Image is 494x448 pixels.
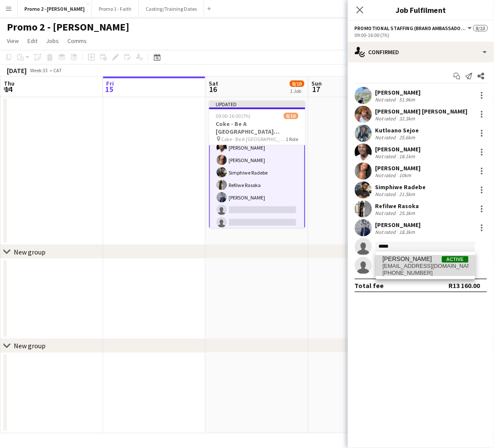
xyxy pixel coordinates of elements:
[375,115,398,122] div: Not rated
[14,342,46,350] div: New group
[398,210,417,216] div: 25.3km
[398,153,417,160] div: 18.1km
[67,37,87,45] span: Comms
[209,101,305,228] app-job-card: Updated09:00-16:00 (7h)8/10Coke - Be A [GEOGRAPHIC_DATA] ([GEOGRAPHIC_DATA]) Coke - Be A [GEOGRAP...
[7,37,19,45] span: View
[375,96,398,103] div: Not rated
[348,4,494,15] h3: Job Fulfilment
[14,248,46,256] div: New group
[53,67,62,74] div: CAT
[107,80,114,87] span: Fri
[43,35,62,46] a: Jobs
[105,84,114,94] span: 15
[383,263,469,270] span: rowankourie55@gmail.com
[375,164,421,172] div: [PERSON_NAME]
[216,113,251,119] span: 09:00-16:00 (7h)
[209,80,219,87] span: Sat
[375,107,468,115] div: [PERSON_NAME] [PERSON_NAME]
[64,35,90,46] a: Comms
[375,191,398,197] div: Not rated
[398,115,417,122] div: 32.3km
[209,86,305,232] app-card-role: 09:00-16:00 (7h)[PERSON_NAME][PERSON_NAME] [PERSON_NAME]Kutloano Sejoe[PERSON_NAME][PERSON_NAME]S...
[139,0,204,17] button: Casting/Training Dates
[375,202,419,210] div: Refilwe Rasoka
[286,136,299,142] span: 1 Role
[24,35,41,46] a: Edit
[3,84,15,94] span: 14
[375,172,398,178] div: Not rated
[355,32,487,38] div: 09:00-16:00 (7h)
[222,136,286,142] span: Coke - Be A [GEOGRAPHIC_DATA] ([GEOGRAPHIC_DATA])
[355,25,473,31] button: Promotional Staffing (Brand Ambassadors)
[348,42,494,62] div: Confirmed
[383,270,469,276] span: +27646091205
[27,37,37,45] span: Edit
[290,80,305,87] span: 8/10
[375,221,421,229] div: [PERSON_NAME]
[355,281,384,290] div: Total fee
[7,66,27,75] div: [DATE]
[208,84,219,94] span: 16
[209,101,305,107] div: Updated
[375,134,398,141] div: Not rated
[7,21,129,34] h1: Promo 2 - [PERSON_NAME]
[18,0,92,17] button: Promo 2 - [PERSON_NAME]
[209,120,305,135] h3: Coke - Be A [GEOGRAPHIC_DATA] ([GEOGRAPHIC_DATA])
[398,134,417,141] div: 25.6km
[311,84,322,94] span: 17
[375,153,398,160] div: Not rated
[375,183,426,191] div: Simphiwe Radebe
[383,255,432,263] span: Rowan Kourie
[4,80,15,87] span: Thu
[312,80,322,87] span: Sun
[92,0,139,17] button: Promo 1 - Faith
[442,256,469,263] span: Active
[284,113,299,119] span: 8/10
[375,145,421,153] div: [PERSON_NAME]
[449,281,480,290] div: R13 160.00
[398,96,417,103] div: 51.9km
[46,37,59,45] span: Jobs
[375,210,398,216] div: Not rated
[398,172,413,178] div: 10km
[28,67,50,74] span: Week 33
[355,25,467,31] span: Promotional Staffing (Brand Ambassadors)
[375,89,421,96] div: [PERSON_NAME]
[290,88,304,94] div: 1 Job
[3,35,22,46] a: View
[398,229,417,235] div: 18.3km
[398,191,417,197] div: 21.5km
[375,229,398,235] div: Not rated
[375,126,419,134] div: Kutloano Sejoe
[473,25,488,31] span: 8/10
